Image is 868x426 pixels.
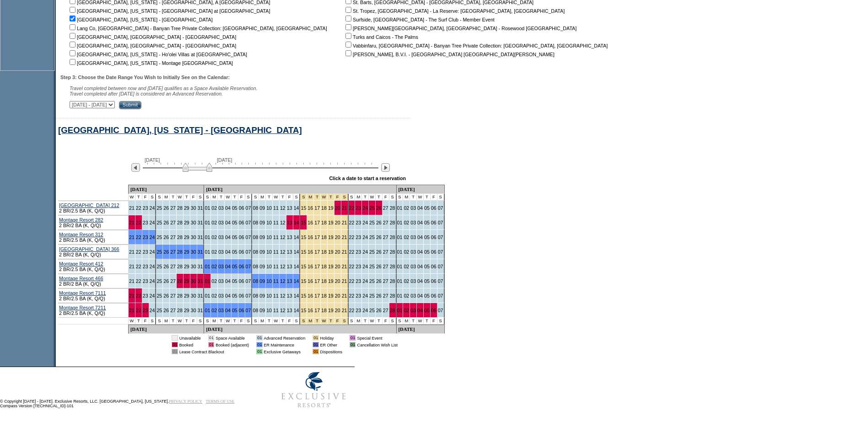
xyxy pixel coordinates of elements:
[205,264,210,269] a: 01
[294,249,299,255] a: 14
[424,205,430,211] a: 05
[294,205,299,211] a: 14
[266,264,272,269] a: 10
[136,278,141,284] a: 22
[184,293,189,298] a: 29
[225,249,231,255] a: 04
[198,278,203,284] a: 31
[362,264,368,269] a: 24
[369,205,375,211] a: 25
[424,249,430,255] a: 05
[163,220,169,225] a: 26
[301,264,306,269] a: 15
[218,234,224,240] a: 03
[239,234,244,240] a: 06
[143,278,148,284] a: 23
[376,278,382,284] a: 26
[156,220,162,225] a: 25
[253,220,258,225] a: 08
[321,205,327,211] a: 18
[198,220,203,225] a: 31
[232,234,237,240] a: 05
[383,205,388,211] a: 27
[205,249,210,255] a: 01
[225,234,231,240] a: 04
[156,249,162,255] a: 25
[397,205,403,211] a: 01
[218,249,224,255] a: 03
[198,293,203,298] a: 31
[184,205,189,211] a: 29
[369,278,375,284] a: 25
[376,205,382,211] a: 26
[184,220,189,225] a: 29
[349,234,355,240] a: 22
[232,264,237,269] a: 05
[438,278,443,284] a: 07
[129,293,135,298] a: 21
[273,234,279,240] a: 11
[129,205,135,211] a: 21
[410,278,416,284] a: 03
[404,249,409,255] a: 02
[150,249,155,255] a: 24
[150,234,155,240] a: 24
[211,220,217,225] a: 02
[369,249,375,255] a: 25
[170,264,176,269] a: 27
[150,220,155,225] a: 24
[438,205,443,211] a: 07
[198,205,203,211] a: 31
[397,234,403,240] a: 01
[431,264,437,269] a: 06
[342,278,347,284] a: 21
[205,278,210,284] a: 01
[143,205,148,211] a: 23
[431,278,437,284] a: 06
[294,278,299,284] a: 14
[273,205,279,211] a: 11
[314,278,320,284] a: 17
[177,278,183,284] a: 28
[59,232,103,237] a: Montage Resort 312
[321,249,327,255] a: 18
[335,234,340,240] a: 20
[307,220,313,225] a: 16
[239,278,244,284] a: 06
[259,264,265,269] a: 09
[307,249,313,255] a: 16
[356,264,361,269] a: 23
[356,234,361,240] a: 23
[259,205,265,211] a: 09
[131,163,140,172] img: Previous
[321,264,327,269] a: 18
[232,249,237,255] a: 05
[225,278,231,284] a: 04
[163,264,169,269] a: 26
[205,205,210,211] a: 01
[177,205,183,211] a: 28
[307,205,313,211] a: 16
[136,293,141,298] a: 22
[328,234,334,240] a: 19
[342,249,347,255] a: 21
[143,220,148,225] a: 23
[349,205,355,211] a: 22
[191,234,196,240] a: 30
[294,220,299,225] a: 14
[307,234,313,240] a: 16
[328,205,334,211] a: 19
[280,264,286,269] a: 12
[404,234,409,240] a: 02
[390,220,395,225] a: 28
[349,249,355,255] a: 22
[431,234,437,240] a: 06
[246,249,251,255] a: 07
[205,220,210,225] a: 01
[184,249,189,255] a: 29
[143,264,148,269] a: 23
[259,249,265,255] a: 09
[253,278,258,284] a: 08
[417,205,423,211] a: 04
[211,293,217,298] a: 02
